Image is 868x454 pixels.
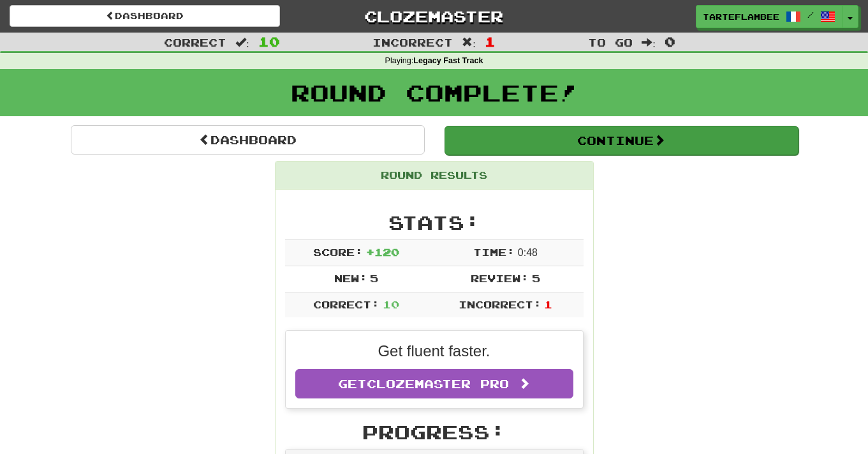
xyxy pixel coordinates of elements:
[295,369,573,398] a: GetClozemaster Pro
[285,212,584,233] h2: Stats:
[413,56,483,65] strong: Legacy Fast Track
[544,298,552,310] span: 1
[703,11,779,22] span: TarteFlambee
[71,125,425,155] a: Dashboard
[367,377,509,391] span: Clozemaster Pro
[459,298,541,310] span: Incorrect:
[276,162,593,190] div: Round Results
[485,34,496,49] span: 1
[313,298,379,310] span: Correct:
[383,298,399,310] span: 10
[334,272,367,284] span: New:
[235,37,249,48] span: :
[532,272,540,284] span: 5
[518,247,538,258] span: 0 : 48
[642,37,656,48] span: :
[665,34,675,49] span: 0
[4,80,864,105] h1: Round Complete!
[295,340,573,362] p: Get fluent faster.
[299,5,570,27] a: Clozemaster
[807,10,814,19] span: /
[471,272,529,284] span: Review:
[588,36,633,49] span: To go
[370,272,378,284] span: 5
[372,36,453,49] span: Incorrect
[473,246,515,258] span: Time:
[696,5,842,28] a: TarteFlambee /
[164,36,226,49] span: Correct
[445,126,798,155] button: Continue
[10,5,280,27] a: Dashboard
[258,34,280,49] span: 10
[462,37,476,48] span: :
[285,421,584,443] h2: Progress:
[313,246,363,258] span: Score:
[366,246,399,258] span: + 120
